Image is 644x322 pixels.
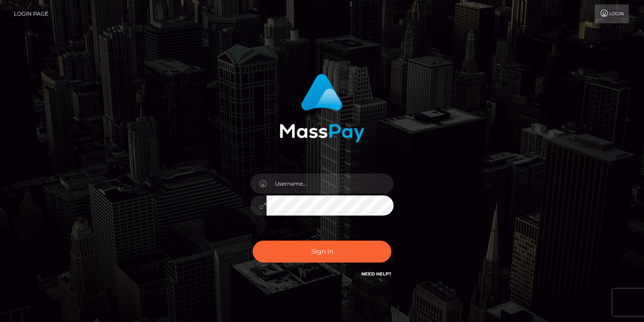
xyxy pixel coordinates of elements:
button: Sign in [253,241,391,263]
a: Need Help? [361,271,391,277]
a: Login Page [14,4,48,23]
a: Login [595,4,629,23]
input: Username... [267,174,394,194]
img: MassPay Login [280,74,364,142]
